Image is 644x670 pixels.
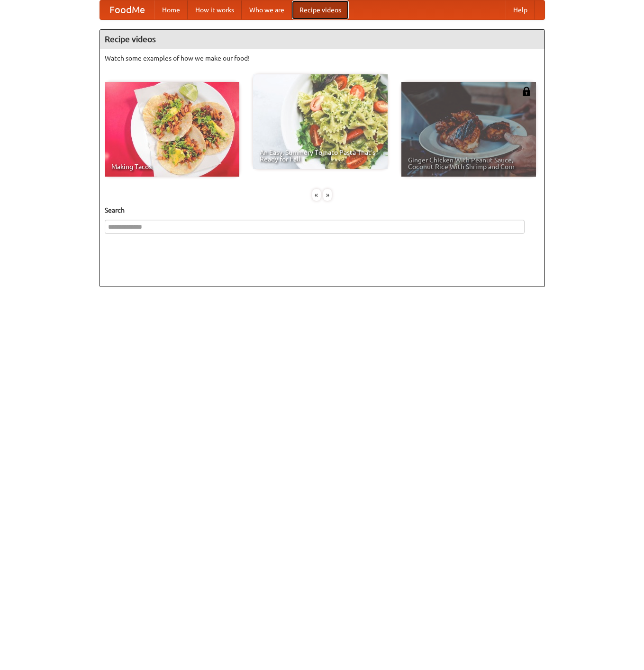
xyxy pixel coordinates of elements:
span: An Easy, Summery Tomato Pasta That's Ready for Fall [260,149,381,162]
a: Recipe videos [292,0,349,19]
a: How it works [188,0,242,19]
img: 483408.png [522,87,531,96]
span: Making Tacos [111,163,233,170]
h5: Search [105,205,540,215]
div: « [312,189,321,201]
a: Help [506,0,535,19]
a: FoodMe [100,0,154,19]
a: Making Tacos [105,82,239,177]
p: Watch some examples of how we make our food! [105,54,540,63]
div: » [323,189,332,201]
a: Who we are [242,0,292,19]
a: Home [154,0,188,19]
a: An Easy, Summery Tomato Pasta That's Ready for Fall [253,74,388,169]
h4: Recipe videos [100,30,544,49]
